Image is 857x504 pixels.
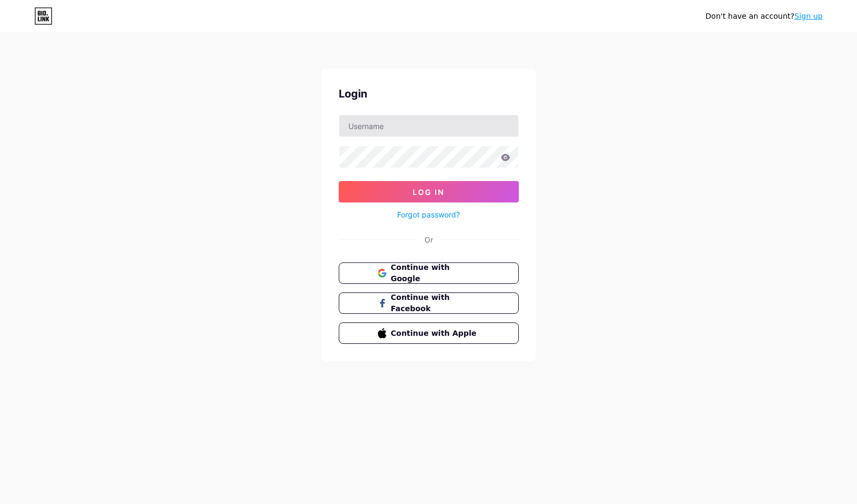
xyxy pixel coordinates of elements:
[339,115,518,137] input: Username
[391,328,479,339] span: Continue with Apple
[794,12,823,20] a: Sign up
[413,187,444,197] span: Log In
[705,11,823,22] div: Don't have an account?
[339,181,519,202] button: Log In
[397,209,460,220] a: Forgot password?
[339,86,519,102] div: Login
[391,292,479,314] span: Continue with Facebook
[391,262,479,284] span: Continue with Google
[339,322,519,344] button: Continue with Apple
[339,292,519,314] button: Continue with Facebook
[339,262,519,284] button: Continue with Google
[424,234,433,245] div: Or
